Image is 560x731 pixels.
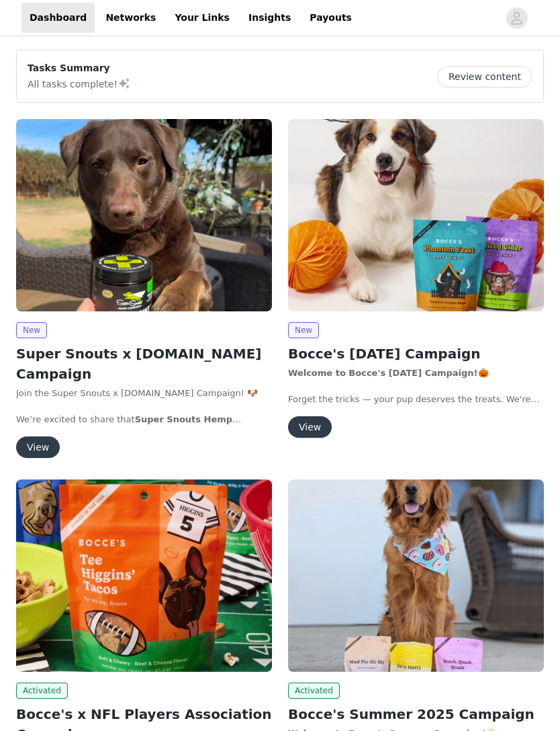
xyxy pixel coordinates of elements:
[28,61,131,75] p: Tasks Summary
[16,479,272,672] img: Bocce's
[16,344,272,384] h2: Super Snouts x [DOMAIN_NAME] Campaign
[288,119,544,311] img: Bocce's
[288,416,332,438] button: View
[167,3,238,33] a: Your Links
[288,368,478,378] strong: Welcome to Bocce's [DATE] Campaign!
[16,413,272,426] p: We’re excited to share that
[288,683,340,699] span: Activated
[16,387,272,400] p: Join the Super Snouts x [DOMAIN_NAME] Campaign! 🐶
[288,322,319,338] span: New
[301,3,360,33] a: Payouts
[16,119,272,311] img: Super Snouts Hemp Company
[16,436,60,458] button: View
[437,66,532,87] button: Review content
[288,367,544,380] p: 🎃
[288,422,332,432] a: View
[288,344,544,364] h2: Bocce's [DATE] Campaign
[28,75,131,91] p: All tasks complete!
[16,322,47,338] span: New
[16,683,68,699] span: Activated
[97,3,164,33] a: Networks
[288,393,544,406] p: Forget the tricks — your pup deserves the treats. We're brewing up something spooky (& sweet!) th...
[21,3,95,33] a: Dashboard
[16,443,60,453] a: View
[288,704,544,724] h2: Bocce's Summer 2025 Campaign
[510,7,523,29] div: avatar
[240,3,299,33] a: Insights
[288,479,544,672] img: Bocce's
